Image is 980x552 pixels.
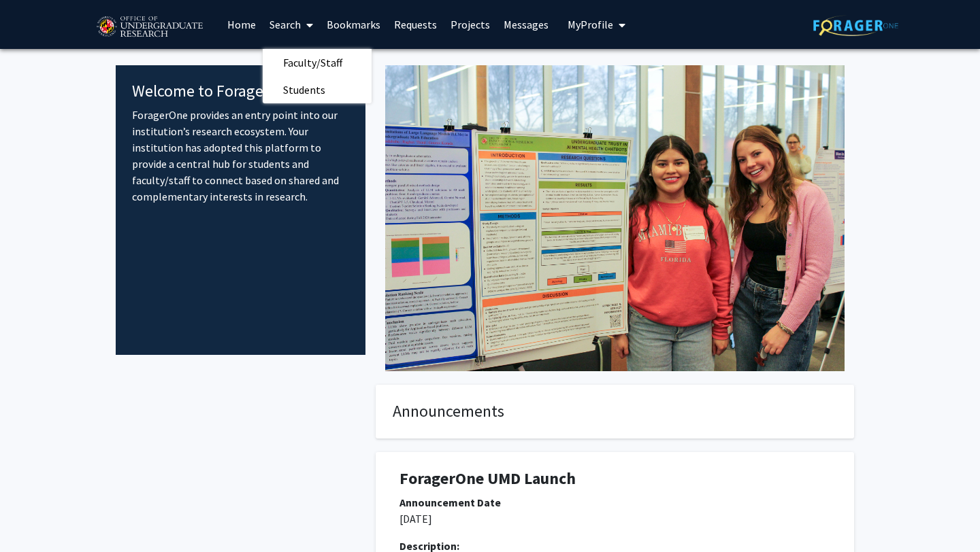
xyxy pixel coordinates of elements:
img: University of Maryland Logo [92,10,207,44]
a: Faculty/Staff [263,52,372,73]
h1: ForagerOne UMD Launch [399,469,830,489]
a: Students [263,80,372,100]
h4: Welcome to ForagerOne [132,82,349,101]
h4: Announcements [393,402,837,421]
img: ForagerOne Logo [813,15,898,36]
span: Students [263,76,346,103]
p: ForagerOne provides an entry point into our institution’s research ecosystem. Your institution ha... [132,107,349,205]
iframe: Chat [10,491,58,542]
a: Bookmarks [320,1,387,48]
p: [DATE] [399,511,830,527]
div: Announcement Date [399,494,830,511]
a: Home [220,1,263,48]
img: Cover Image [385,65,845,371]
a: Messages [497,1,555,48]
a: Search [263,1,320,48]
a: Projects [444,1,497,48]
a: Requests [387,1,444,48]
span: My Profile [568,18,613,31]
span: Faculty/Staff [263,49,363,76]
